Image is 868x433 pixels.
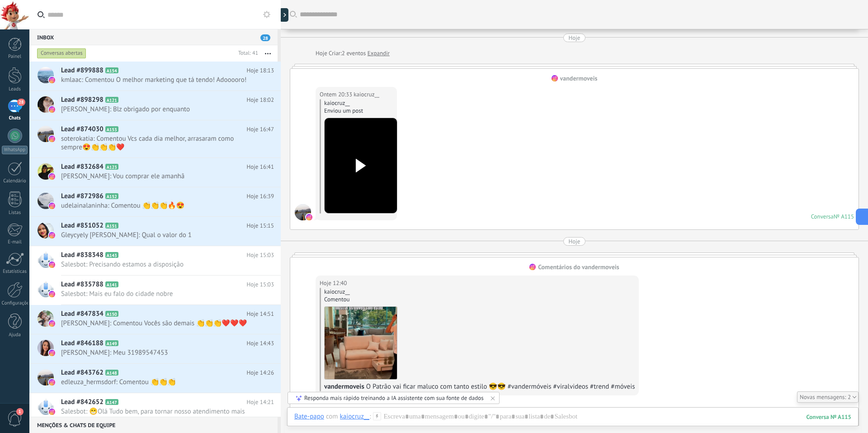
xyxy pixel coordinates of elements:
[49,203,55,209] img: instagram.svg
[247,398,274,407] span: Hoje 14:21
[49,320,55,327] img: instagram.svg
[29,393,281,430] a: Lead #842652 A147 Hoje 14:21 Salesbot: 😁Olá Tudo bem, para tornar nosso atendimento mais rápido e...
[105,399,118,405] span: A147
[247,125,274,134] span: Hoje 16:47
[29,276,281,305] a: Lead #835788 A141 Hoje 15:03 Salesbot: Mais eu falo do cidade nobre
[304,394,484,402] div: Responda mais rápido treinando a IA assistente com sua fonte de dados
[29,305,281,334] a: Lead #847834 A150 Hoje 14:51 [PERSON_NAME]: Comentou Vocês são demais 👏👏👏❤️❤️❤️
[560,74,598,82] div: vandermoveis
[105,252,118,258] span: A143
[569,237,580,246] div: Hoje
[247,192,274,201] span: Hoje 16:39
[105,97,118,103] span: A121
[61,76,257,84] span: kmlaac: Comentou O melhor marketing que tá tendo! Adooooro!
[61,290,257,298] span: Salesbot: Mais eu falo do cidade nobre
[105,193,118,199] span: A152
[61,134,257,152] span: soterokatia: Comentou Vcs cada dia melhor, arrasaram como sempre😍👏👏👏❤️
[306,214,312,220] img: instagram.svg
[17,99,25,106] span: 28
[37,48,86,59] div: Conversas abertas
[49,136,55,142] img: instagram.svg
[2,178,28,184] div: Calendário
[29,364,281,393] a: Lead #843762 A148 Hoje 14:26 edleuza_hermsdorf: Comentou 👏👏👏
[61,368,104,377] span: Lead #843762
[320,405,349,414] div: Hoje 12:40
[354,90,379,99] span: kaiocruz__
[105,311,118,317] span: A150
[105,164,118,170] span: A123
[2,269,28,275] div: Estatísticas
[49,77,55,83] img: instagram.svg
[61,378,257,386] span: edleuza_hermsdorf: Comentou 👏👏👏
[105,223,118,228] span: A151
[61,407,257,424] span: Salesbot: 😁Olá Tudo bem, para tornar nosso atendimento mais rápido e dinâmico entre em contato co...
[2,300,28,306] div: Configurações
[235,49,258,58] div: Total: 41
[538,263,619,271] div: Comentários do vandermoveis
[811,213,834,220] div: Conversa
[2,115,28,121] div: Chats
[61,201,257,210] span: udelainalaninha: Comentou 👏👏👏🔥😍
[61,309,104,319] span: Lead #847834
[797,391,859,403] div: 2
[324,382,364,391] span: vandermoveis
[105,67,118,73] span: A154
[247,368,274,377] span: Hoje 14:26
[552,75,558,81] img: instagram.svg
[16,408,24,415] span: 1
[295,204,311,220] span: kaiocruz__
[49,173,55,180] img: instagram.svg
[61,251,104,260] span: Lead #838348
[316,49,329,58] div: Hoje
[529,264,536,270] img: instagram.svg
[49,291,55,297] img: instagram.svg
[247,66,274,75] span: Hoje 18:13
[29,158,281,187] a: Lead #832684 A123 Hoje 16:41 [PERSON_NAME]: Vou comprar ele amanhã
[325,307,397,379] img: 18101399416607971
[61,125,104,134] span: Lead #874030
[2,332,28,338] div: Ajuda
[29,334,281,363] a: Lead #846188 A149 Hoje 14:43 [PERSON_NAME]: Meu 31989547453
[29,187,281,216] a: Lead #872986 A152 Hoje 16:39 udelainalaninha: Comentou 👏👏👏🔥😍
[324,99,393,114] div: kaiocruz__ Enviou um post
[29,417,278,433] div: Menções & Chats de equipe
[247,280,274,289] span: Hoje 15:03
[49,262,55,268] img: instagram.svg
[2,54,28,60] div: Painel
[247,339,274,348] span: Hoje 14:43
[366,382,635,391] span: O Patrão vai ficar maluco com tanto estilo 😎😎 #vandermóveis #viralvideos #trend #móveis
[61,260,257,269] span: Salesbot: Precisando estamos a disposição
[61,398,104,407] span: Lead #842652
[29,91,281,120] a: Lead #898298 A121 Hoje 18:02 [PERSON_NAME]: Blz obrigado por enquanto
[49,106,55,113] img: instagram.svg
[368,49,390,58] a: Expandir
[105,370,118,376] span: A148
[2,146,28,154] div: WhatsApp
[2,239,28,245] div: E-mail
[326,412,338,421] span: com
[316,49,390,58] div: Criar:
[247,309,274,319] span: Hoje 14:51
[49,409,55,415] img: instagram.svg
[61,105,257,114] span: [PERSON_NAME]: Blz obrigado por enquanto
[105,126,118,132] span: A153
[61,221,104,230] span: Lead #851052
[320,90,354,99] div: Ontem 20:33
[105,340,118,346] span: A149
[61,66,104,75] span: Lead #899888
[61,192,104,201] span: Lead #872986
[834,213,854,220] div: № A115
[2,210,28,216] div: Listas
[61,348,257,357] span: [PERSON_NAME]: Meu 31989547453
[349,405,374,414] span: kaiocruz__
[247,162,274,171] span: Hoje 16:41
[247,95,274,105] span: Hoje 18:02
[61,162,104,171] span: Lead #832684
[61,231,257,239] span: Gleycyely [PERSON_NAME]: Qual o valor do 1
[807,413,851,421] div: 115
[49,379,55,385] img: instagram.svg
[49,232,55,238] img: instagram.svg
[324,288,635,303] div: kaiocruz__ Comentou
[29,217,281,246] a: Lead #851052 A151 Hoje 15:15 Gleycyely [PERSON_NAME]: Qual o valor do 1
[61,95,104,105] span: Lead #898298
